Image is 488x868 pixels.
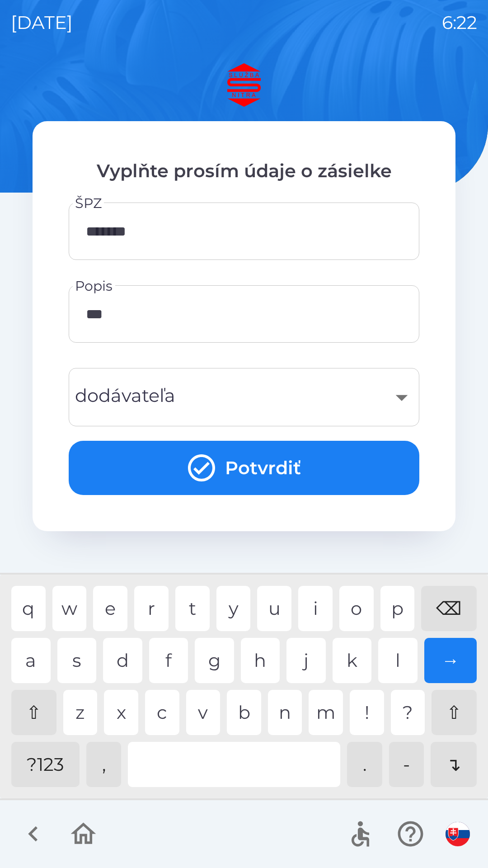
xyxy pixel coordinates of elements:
[11,9,73,36] p: [DATE]
[69,441,419,495] button: Potvrdiť
[442,9,477,36] p: 6:22
[75,193,102,213] label: ŠPZ
[75,276,113,296] label: Popis
[33,63,455,107] img: Logo
[69,157,419,184] p: Vyplňte prosím údaje o zásielke
[446,822,470,846] img: sk flag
